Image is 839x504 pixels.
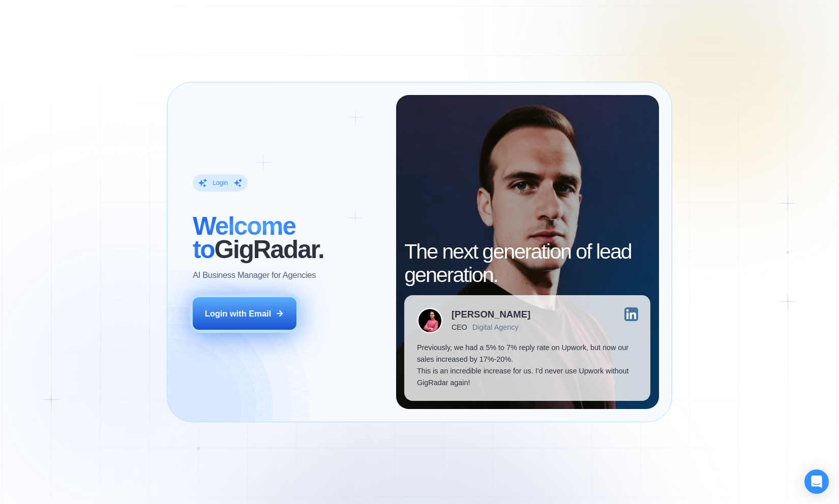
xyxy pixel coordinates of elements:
[452,323,467,332] div: CEO
[193,214,383,261] h2: ‍ GigRadar.
[452,310,530,320] div: [PERSON_NAME]
[205,308,272,320] div: Login with Email
[472,323,519,332] div: Digital Agency
[404,240,650,287] h2: The next generation of lead generation.
[193,212,295,263] span: Welcome to
[417,342,638,388] p: Previously, we had a 5% to 7% reply rate on Upwork, but now our sales increased by 17%-20%. This ...
[804,469,829,494] div: Open Intercom Messenger
[193,297,296,330] button: Login with Email
[193,269,316,281] p: AI Business Manager for Agencies
[213,179,228,187] div: Login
